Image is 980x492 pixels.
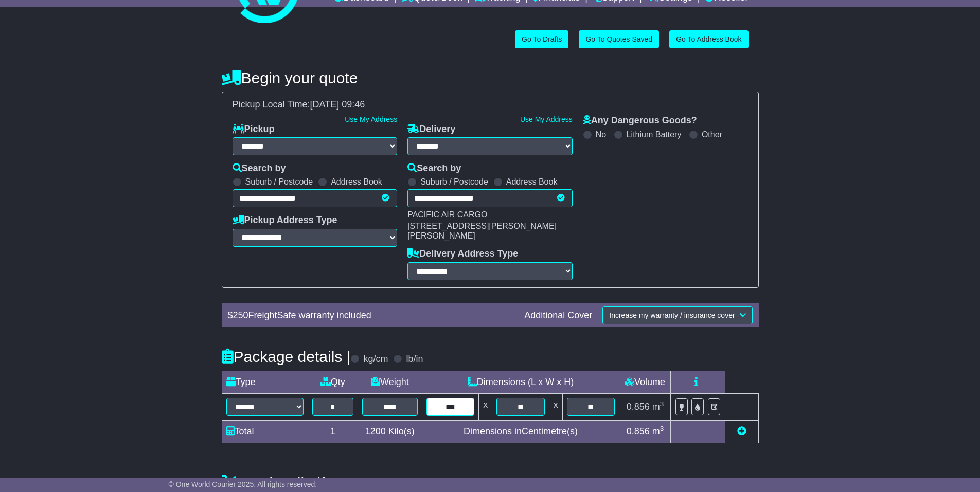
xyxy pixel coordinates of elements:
[602,306,752,324] button: Increase my warranty / insurance cover
[669,30,748,48] a: Go To Address Book
[627,130,682,139] label: Lithium Battery
[549,393,562,420] td: x
[308,420,358,443] td: 1
[222,420,308,443] td: Total
[233,163,286,174] label: Search by
[583,115,697,126] label: Any Dangerous Goods?
[609,311,735,319] span: Increase my warranty / insurance cover
[652,402,664,412] span: m
[310,99,365,110] span: [DATE] 09:46
[365,426,386,436] span: 1200
[222,348,351,365] h4: Package details |
[407,248,518,260] label: Delivery Address Type
[422,420,619,443] td: Dimensions in Centimetre(s)
[515,30,568,48] a: Go To Drafts
[233,215,337,226] label: Pickup Address Type
[407,124,455,135] label: Delivery
[519,310,597,321] div: Additional Cover
[596,130,606,139] label: No
[619,371,671,393] td: Volume
[660,400,664,408] sup: 3
[627,426,650,436] span: 0.856
[579,30,659,48] a: Go To Quotes Saved
[358,420,422,443] td: Kilo(s)
[223,310,520,321] div: $ FreightSafe warranty included
[737,426,746,436] a: Add new item
[222,371,308,393] td: Type
[245,177,313,187] label: Suburb / Postcode
[506,177,558,187] label: Address Book
[233,310,248,320] span: 250
[406,354,423,365] label: lb/in
[420,177,488,187] label: Suburb / Postcode
[660,425,664,432] sup: 3
[702,130,722,139] label: Other
[627,402,650,412] span: 0.856
[479,393,492,420] td: x
[520,115,573,123] a: Use My Address
[358,371,422,393] td: Weight
[407,222,557,240] span: [STREET_ADDRESS][PERSON_NAME][PERSON_NAME]
[363,354,388,365] label: kg/cm
[233,124,275,135] label: Pickup
[345,115,397,123] a: Use My Address
[308,371,358,393] td: Qty
[222,69,759,86] h4: Begin your quote
[407,163,461,174] label: Search by
[652,426,664,436] span: m
[169,480,317,488] span: © One World Courier 2025. All rights reserved.
[422,371,619,393] td: Dimensions (L x W x H)
[222,475,759,491] h4: Truck Tail Lift
[331,177,382,187] label: Address Book
[407,210,487,219] span: PACIFIC AIR CARGO
[227,99,753,111] div: Pickup Local Time:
